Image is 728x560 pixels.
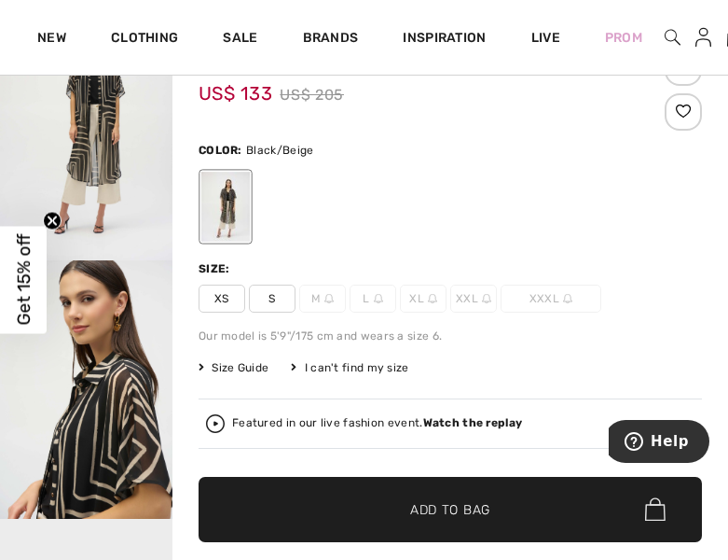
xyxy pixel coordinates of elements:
[680,26,726,49] a: Sign In
[199,320,242,333] span: Color:
[531,28,560,48] a: Live
[605,28,642,48] a: Prom
[201,172,250,242] div: Black/Beige
[199,225,660,249] h1: Chic Sheer Buttoned Top Style 252934
[374,294,383,303] img: ring-m.svg
[43,212,62,231] button: Close teaser
[291,359,408,376] div: I can't find my size
[206,414,225,433] img: Watch the replay
[201,348,250,418] div: Black/Beige
[423,416,523,429] strong: Watch the replay
[695,26,711,49] img: My Info
[199,359,268,376] span: Size Guide
[374,470,383,480] img: ring-m.svg
[482,294,491,303] img: ring-m.svg
[199,285,245,313] span: XS
[199,461,245,489] span: XS
[291,536,408,553] div: I can't find my size
[428,294,437,303] img: ring-m.svg
[609,420,709,467] iframe: Opens a widget where you can find more information
[400,285,446,313] span: XL
[223,30,257,49] a: Sale
[249,461,295,489] span: S
[60,87,119,100] span: USD
[410,499,490,519] span: Add to Bag
[324,470,334,480] img: ring-m.svg
[111,30,178,49] a: Clothing
[450,461,497,489] span: XXL
[501,461,601,489] span: XXXL
[665,26,680,49] img: search the website
[60,87,89,102] img: US Dollar
[199,144,242,157] span: Color:
[428,470,437,480] img: ring-m.svg
[280,258,344,286] span: US$ 205
[199,260,234,277] div: Size:
[246,144,313,157] span: Black/Beige
[563,470,572,480] img: ring-m.svg
[299,461,346,489] span: M
[199,504,702,521] div: Our model is 5'9"/175 cm and wears a size 6.
[403,30,486,49] span: Inspiration
[591,201,702,217] div: 3 Reviews
[191,87,428,100] a: Free shipping on orders over $99
[350,285,396,313] span: L
[249,285,295,313] span: S
[400,461,446,489] span: XL
[563,294,572,303] img: ring-m.svg
[130,87,154,100] span: EN
[246,320,313,333] span: Black/Beige
[667,227,698,259] img: Share
[450,285,497,313] span: XXL
[430,87,544,100] a: Free Returns
[303,30,359,49] a: Brands
[199,240,272,281] span: US$ 133
[199,536,268,553] span: Size Guide
[547,87,728,100] a: Lowest Price Guarantee
[324,294,334,303] img: ring-m.svg
[199,63,272,105] span: US$ 133
[199,477,702,542] button: Add to Bag
[37,30,66,49] a: New
[645,497,666,522] img: Bag.svg
[13,234,34,326] span: Get 15% off
[501,285,601,313] span: XXXL
[299,285,346,313] span: M
[232,417,522,429] div: Featured in our live fashion event.
[199,328,702,344] div: Our model is 5'9"/175 cm and wears a size 6.
[199,203,292,216] a: [PERSON_NAME]
[482,470,491,480] img: ring-m.svg
[350,461,396,489] span: L
[280,81,344,109] span: US$ 205
[199,437,234,454] div: Size:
